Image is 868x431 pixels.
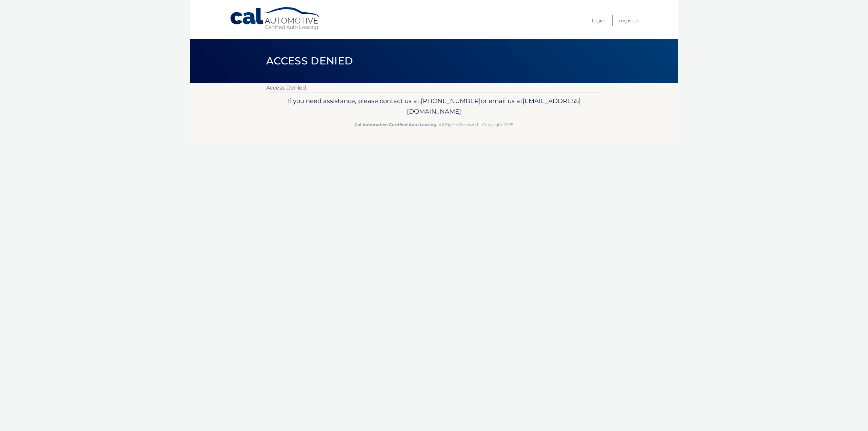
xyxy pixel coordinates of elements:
[271,121,597,128] p: - All Rights Reserved - Copyright 2025
[266,55,353,67] span: Access Denied
[230,7,321,31] a: Cal Automotive
[619,15,638,26] a: Register
[355,122,436,127] strong: Cal Automotive Certified Auto Leasing
[271,96,597,117] p: If you need assistance, please contact us at: or email us at
[592,15,605,26] a: Login
[421,97,481,105] span: [PHONE_NUMBER]
[266,83,602,93] p: Access Denied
